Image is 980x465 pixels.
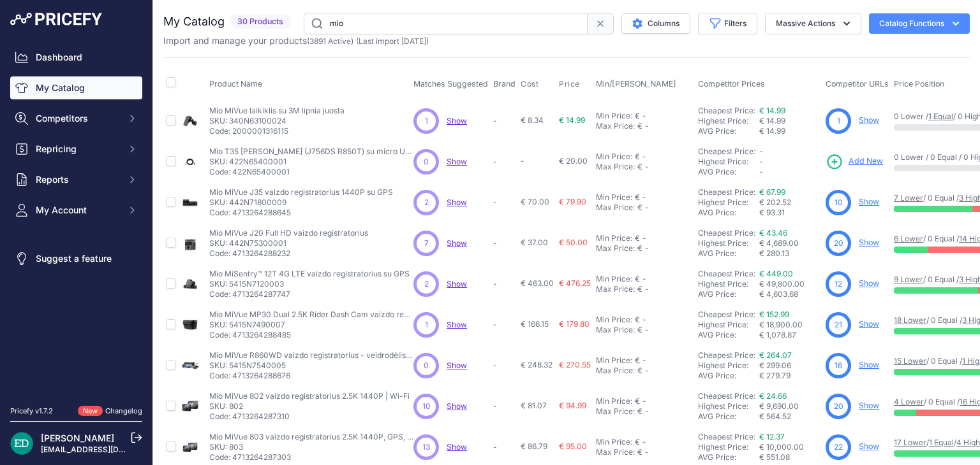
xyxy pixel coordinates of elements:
[209,228,368,238] p: Mio MiVue J20 Full HD vaizdo registratorius
[559,156,588,166] span: € 20.00
[826,153,883,171] a: Add New
[424,238,429,249] span: 7
[304,13,588,34] input: Search
[698,147,755,156] a: Cheapest Price:
[698,432,755,441] a: Cheapest Price:
[209,320,413,330] p: SKU: 5415N7490007
[425,319,428,331] span: 1
[10,13,102,25] img: Pricefy Logo
[859,319,879,329] a: Show
[894,315,926,325] a: 18 Lower
[447,401,467,411] a: Show
[837,115,840,127] span: 1
[835,278,842,290] span: 12
[447,320,467,329] span: Show
[759,350,792,360] a: € 264.07
[759,197,791,207] span: € 202.52
[698,208,759,218] div: AVG Price:
[759,116,785,125] span: € 14.99
[642,121,649,131] div: -
[521,319,549,329] span: € 166.15
[209,157,413,167] p: SKU: 422N65400001
[493,197,516,208] p: -
[642,284,649,294] div: -
[521,278,554,288] span: € 463.00
[635,274,640,284] div: €
[859,115,879,125] a: Show
[698,320,759,330] div: Highest Price:
[698,391,755,401] a: Cheapest Price:
[894,79,944,89] span: Price Position
[209,187,393,197] p: Mio MiVue J35 vaizdo registratorius 1440P su GPS
[698,126,759,136] div: AVG Price:
[698,167,759,177] div: AVG Price:
[759,391,787,401] a: € 24.66
[424,156,429,168] span: 0
[596,274,632,284] div: Min Price:
[698,371,759,381] div: AVG Price:
[424,197,429,208] span: 2
[521,156,524,166] span: -
[596,79,676,89] span: Min/[PERSON_NAME]
[10,247,142,270] a: Suggest a feature
[493,157,516,167] p: -
[36,173,119,186] span: Reports
[41,433,114,443] a: [PERSON_NAME]
[163,34,429,47] p: Import and manage your products
[698,452,759,462] div: AVG Price:
[698,106,755,115] a: Cheapest Price:
[894,193,923,203] a: 7 Lower
[209,391,410,401] p: Mio MiVue 802 vaizdo registratorius 2.5K 1440P | Wi-Fi
[209,350,413,361] p: Mio MiVue R860WD vaizdo registratorius - veidrodėlis, 2.5K, su galine kamera, Wi-Fi, GPS, STARVIS 2
[637,284,642,294] div: €
[698,310,755,319] a: Cheapest Price:
[596,366,635,376] div: Max Price:
[209,208,393,218] p: Code: 4713264288645
[635,233,640,243] div: €
[642,406,649,417] div: -
[859,278,879,288] a: Show
[759,330,820,340] div: € 1,078.87
[209,126,345,136] p: Code: 2000001316115
[640,152,646,162] div: -
[928,111,953,121] a: 1 Equal
[307,36,353,46] span: ( )
[698,330,759,340] div: AVG Price:
[209,371,413,381] p: Code: 4713264288676
[36,204,119,217] span: My Account
[698,116,759,126] div: Highest Price:
[637,366,642,376] div: €
[640,396,646,406] div: -
[493,361,516,371] p: -
[521,441,547,451] span: € 86.79
[559,278,591,288] span: € 476.25
[493,279,516,289] p: -
[596,233,632,243] div: Min Price:
[835,197,843,208] span: 10
[640,315,646,325] div: -
[834,441,843,453] span: 22
[559,441,587,451] span: € 95.00
[10,76,142,99] a: My Catalog
[559,401,586,410] span: € 94.99
[209,411,410,422] p: Code: 4713264287310
[10,138,142,161] button: Repricing
[894,397,924,406] a: 4 Lower
[596,243,635,254] div: Max Price:
[759,147,763,156] span: -
[559,115,585,125] span: € 14.99
[209,269,410,279] p: Mio MiSentry™ 12T 4G LTE vaizdo registratorius su GPS
[596,121,635,131] div: Max Price:
[637,203,642,213] div: €
[447,157,467,166] a: Show
[596,162,635,172] div: Max Price:
[447,116,467,125] span: Show
[596,406,635,417] div: Max Price:
[698,157,759,167] div: Highest Price:
[596,355,632,366] div: Min Price:
[859,401,879,410] a: Show
[826,79,889,89] span: Competitor URLs
[596,315,632,325] div: Min Price:
[835,360,842,371] span: 16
